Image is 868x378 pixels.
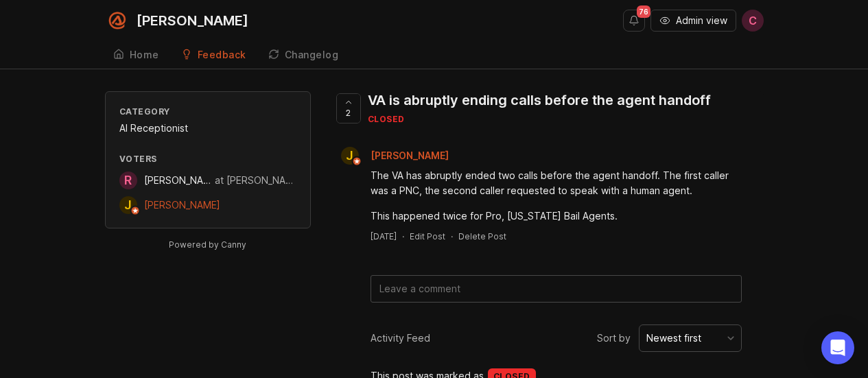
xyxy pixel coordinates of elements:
[368,91,711,110] div: VA is abruptly ending calls before the agent handoff
[105,8,130,33] img: Smith.ai logo
[336,93,361,123] button: 2
[198,50,246,60] div: Feedback
[371,209,742,224] div: This happened twice for Pro, [US_STATE] Bail Agents.
[119,121,296,136] div: AI Receptionist
[119,196,220,214] a: J[PERSON_NAME]
[144,199,220,211] span: [PERSON_NAME]
[105,41,167,69] a: Home
[130,50,159,60] div: Home
[351,156,362,167] img: member badge
[119,172,137,189] div: R
[742,10,764,32] button: C
[371,231,397,241] time: [DATE]
[144,174,220,186] span: [PERSON_NAME]
[346,107,351,119] span: 2
[371,150,449,161] span: [PERSON_NAME]
[333,147,460,165] a: J[PERSON_NAME]
[215,173,296,188] div: at [PERSON_NAME]
[119,172,296,189] a: R[PERSON_NAME]at [PERSON_NAME]
[637,5,650,18] span: 76
[119,153,296,165] div: Voters
[451,231,453,242] div: ·
[650,10,736,32] button: Admin view
[173,41,255,69] a: Feedback
[285,50,339,60] div: Changelog
[402,231,404,242] div: ·
[458,231,506,242] div: Delete Post
[623,10,645,32] button: Notifications
[371,168,742,198] div: The VA has abruptly ended two calls before the agent handoff. The first caller was a PNC, the sec...
[821,331,854,364] div: Open Intercom Messenger
[137,14,248,27] div: [PERSON_NAME]
[371,331,430,346] div: Activity Feed
[260,41,347,69] a: Changelog
[368,113,711,125] div: closed
[749,12,757,29] span: C
[130,206,140,216] img: member badge
[119,106,296,117] div: Category
[646,331,701,346] div: Newest first
[371,231,397,242] a: [DATE]
[341,147,359,165] div: J
[119,196,137,214] div: J
[167,237,248,252] a: Powered by Canny
[410,231,445,242] div: Edit Post
[676,14,727,27] span: Admin view
[597,331,631,346] span: Sort by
